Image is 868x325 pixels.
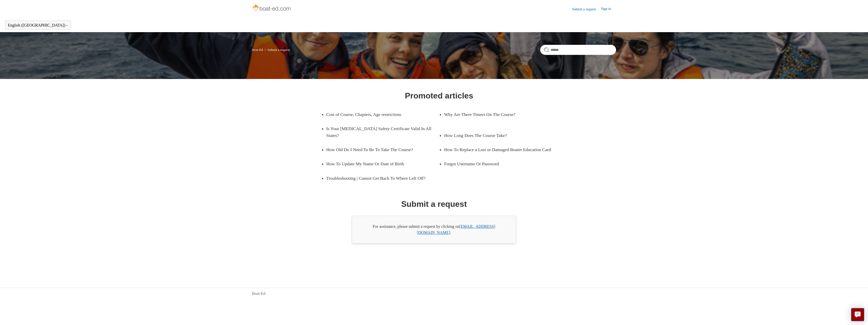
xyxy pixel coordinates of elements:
[444,143,557,157] a: How To Replace a Lost or Damaged Boater Education Card
[444,107,549,121] a: Why Are There Timers On The Course?
[444,157,549,171] a: Forgot Username Or Password
[601,6,616,12] a: Sign in
[264,48,290,52] li: Submit a request
[444,128,549,143] a: How Long Does The Course Take?
[326,121,439,143] a: Is Your [MEDICAL_DATA] Safety Certificate Valid In All States?
[8,23,68,28] button: English ([GEOGRAPHIC_DATA])
[540,45,616,55] input: Search
[417,224,495,235] a: [EMAIL_ADDRESS][DOMAIN_NAME]
[405,90,473,102] h1: Promoted articles
[352,216,516,243] div: For assistance, please submit a request by clicking on .
[572,7,601,12] a: Submit a request
[326,107,431,121] a: Cost of Course, Chapters, Age restrictions
[326,171,439,185] a: Troubleshooting | Cannot Get Back To Where Left Off?
[252,3,292,13] img: Boat-Ed Help Center home page
[851,308,864,321] button: Live chat
[252,48,264,52] li: Boat-Ed
[252,48,263,52] a: Boat-Ed
[326,143,431,157] a: How Old Do I Need To Be To Take The Course?
[252,291,265,297] a: Boat-Ed
[326,157,431,171] a: How To Update My Name Or Date of Birth
[401,198,467,210] h1: Submit a request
